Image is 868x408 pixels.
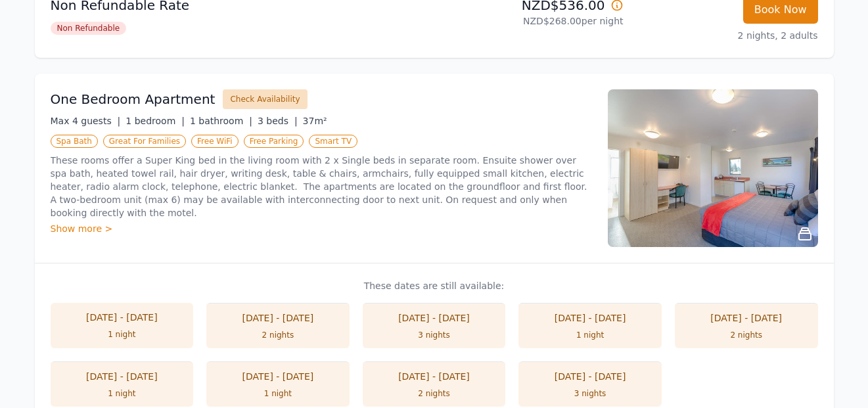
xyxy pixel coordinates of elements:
div: 2 nights [219,330,336,340]
span: Smart TV [309,135,357,148]
span: Free Parking [244,135,304,148]
div: 1 night [64,329,181,340]
div: Show more > [51,222,592,235]
p: 2 nights, 2 adults [634,29,818,42]
div: 1 night [532,330,649,340]
span: Max 4 guests | [51,116,121,126]
div: 3 nights [376,330,493,340]
div: 2 nights [688,330,805,340]
span: 37m² [303,116,327,126]
button: Check Availability [223,89,307,109]
span: 3 beds | [258,116,298,126]
div: 1 night [219,388,336,399]
p: These dates are still available: [51,279,818,292]
span: Great For Families [103,135,186,148]
span: 1 bathroom | [190,116,252,126]
span: 1 bedroom | [126,116,185,126]
p: NZD$268.00 per night [440,14,624,28]
div: [DATE] - [DATE] [64,311,181,324]
p: These rooms offer a Super King bed in the living room with 2 x Single beds in separate room. Ensu... [51,154,592,219]
div: [DATE] - [DATE] [64,370,181,383]
span: Spa Bath [51,135,98,148]
div: 1 night [64,388,181,399]
div: 2 nights [376,388,493,399]
div: [DATE] - [DATE] [376,370,493,383]
div: [DATE] - [DATE] [376,311,493,325]
h3: One Bedroom Apartment [51,90,216,108]
span: Non Refundable [51,22,127,35]
div: [DATE] - [DATE] [219,370,336,383]
span: Free WiFi [191,135,239,148]
div: [DATE] - [DATE] [688,311,805,325]
div: 3 nights [532,388,649,399]
div: [DATE] - [DATE] [219,311,336,325]
div: [DATE] - [DATE] [532,311,649,325]
div: [DATE] - [DATE] [532,370,649,383]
